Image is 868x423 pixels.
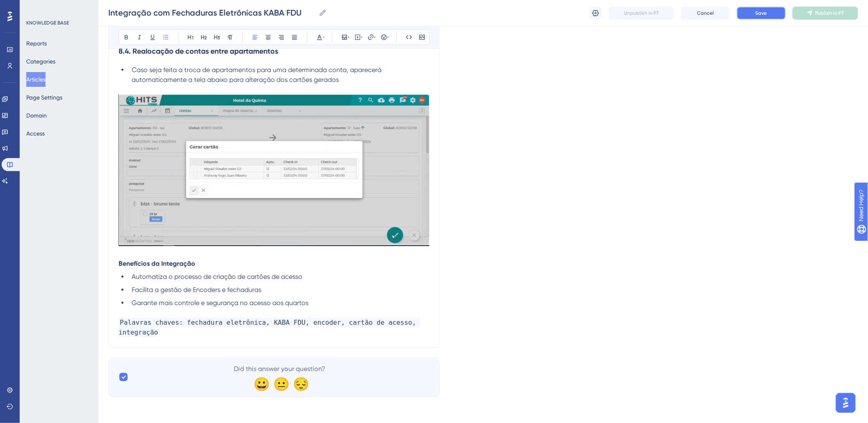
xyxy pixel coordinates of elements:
button: Publish in PT [793,7,858,20]
span: Cancel [697,10,714,16]
button: Articles [26,72,46,87]
input: Article Name [108,7,315,18]
span: Facilita a gestão de Encoders e fechaduras [132,286,261,294]
span: Caso seja feita a troca de apartamentos para uma determinada conta, aparecerá automaticamente a t... [132,66,383,84]
div: 😀 [254,377,267,390]
span: Palavras chaves: fechadura eletrônica, KABA FDU, encoder, cartão de acesso, integração [119,318,420,337]
strong: 8.4. Realocação de contas entre apartamentos [119,47,278,56]
button: Access [26,126,45,141]
span: Publish in PT [815,10,844,16]
button: Unpublish in PT [609,7,674,20]
button: Reports [26,36,47,51]
span: Garante mais controle e segurança no acesso aos quartos [132,299,308,307]
span: Unpublish in PT [624,10,659,16]
div: 😐 [273,377,286,390]
button: Save [737,7,786,20]
strong: Benefícios da Integração [119,260,195,267]
button: Cancel [681,7,730,20]
iframe: UserGuiding AI Assistant Launcher [834,391,858,415]
div: 😔 [293,377,306,390]
button: Page Settings [26,90,62,105]
span: Automatiza o processo de criação de cartões de acesso [132,273,302,280]
span: Save [756,10,767,16]
div: KNOWLEDGE BASE [26,20,69,26]
button: Domain [26,108,47,123]
button: Categories [26,54,55,69]
span: Did this answer your question? [234,364,326,374]
span: Need Help? [19,2,51,12]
